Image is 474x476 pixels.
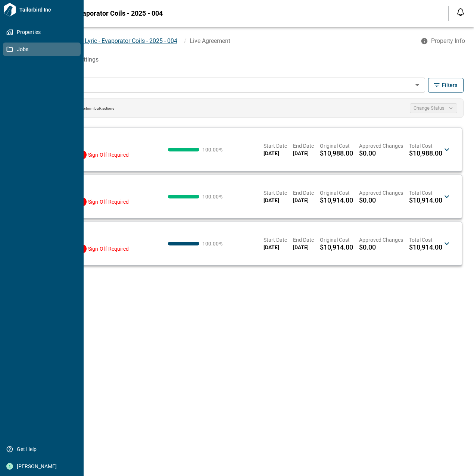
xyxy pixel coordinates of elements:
a: Jobs [3,43,81,56]
span: Filters [442,81,457,89]
button: Property Info [416,34,471,48]
span: 100.00 % [202,241,225,246]
span: Start Date [263,236,287,244]
div: base tabs [19,51,474,69]
span: Approved Changes [359,236,403,244]
div: 435In Progress1Sign-Off Required100.00%Start Date[DATE]End Date[DATE]Original Cost$10,988.00Appro... [38,134,454,165]
span: $0.00 [359,150,376,157]
span: Properties [13,28,74,36]
span: Start Date [263,142,287,150]
p: Sign-Off Required [88,151,129,159]
span: 100.00 % [202,194,225,199]
span: [DATE] [263,150,287,157]
span: Original Cost [320,236,353,244]
p: Sign-Off Required [88,245,129,253]
span: NR-2127 Lyric - Evaporator Coils - 2025 - 004 [27,10,163,17]
span: $10,914.00 [320,244,353,251]
span: Live Agreement [190,37,230,44]
div: 521In Progress1Sign-Off Required100.00%Start Date[DATE]End Date[DATE]Original Cost$10,914.00Appro... [38,181,454,212]
div: 525In Progress1Sign-Off Required100.00%Start Date[DATE]End Date[DATE]Original Cost$10,914.00Appro... [38,228,454,259]
span: Original Cost [320,189,353,197]
button: Open notification feed [455,6,467,18]
span: Property Info [431,37,465,45]
span: Get Help [13,445,74,453]
span: Start Date [263,189,287,197]
span: Total Cost [409,189,442,197]
span: [DATE] [293,150,314,157]
span: Original Cost [320,142,353,150]
span: [DATE] [263,197,287,204]
button: Filters [428,78,464,93]
span: $10,914.00 [409,197,442,204]
span: $0.00 [359,244,376,251]
span: Approved Changes [359,142,403,150]
span: Total Cost [409,236,442,244]
span: Approved Changes [359,189,403,197]
p: Sign-Off Required [88,198,129,206]
span: End Date [293,142,314,150]
nav: breadcrumb [19,37,416,46]
span: [PERSON_NAME] [13,463,74,470]
span: End Date [293,189,314,197]
span: 100.00 % [202,147,225,152]
p: Select units to perform bulk actions [57,106,114,111]
span: [DATE] [293,197,314,204]
button: Open [412,80,422,90]
span: Settings [77,56,99,63]
span: $10,914.00 [320,197,353,204]
span: Total Cost [409,142,442,150]
span: Jobs [13,46,74,53]
span: NR-2127 Lyric - Evaporator Coils - 2025 - 004 [60,37,177,44]
span: $10,988.00 [320,150,353,157]
span: End Date [293,236,314,244]
span: Tailorbird Inc [16,6,81,13]
span: $10,914.00 [409,244,442,251]
span: $10,988.00 [409,150,442,157]
span: $0.00 [359,197,376,204]
span: [DATE] [293,244,314,251]
span: [DATE] [263,244,287,251]
a: Properties [3,25,81,39]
